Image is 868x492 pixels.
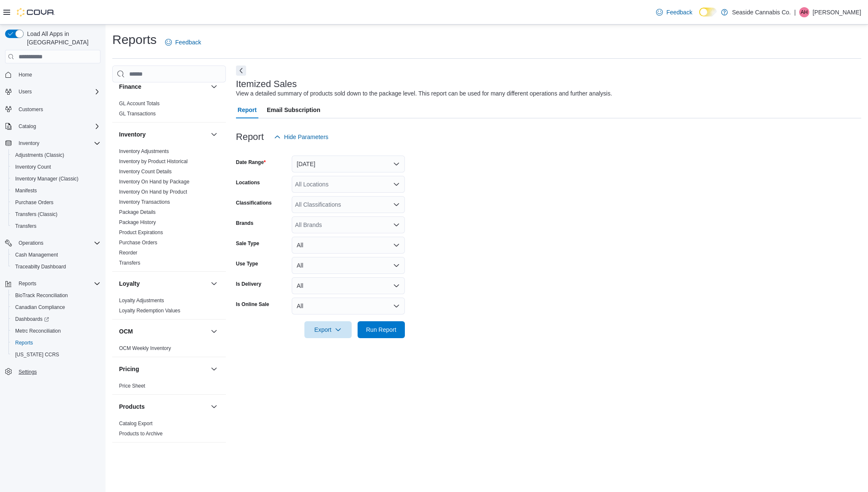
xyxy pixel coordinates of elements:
[8,301,104,313] button: Canadian Compliance
[5,65,100,400] nav: Complex example
[271,128,332,145] button: Hide Parameters
[162,34,204,51] a: Feedback
[236,179,260,186] label: Locations
[12,290,71,301] a: BioTrack Reconciliation
[801,7,808,17] span: AH
[12,350,100,360] span: Washington CCRS
[119,430,163,437] span: Products to Archive
[112,146,226,271] div: Inventory
[292,277,405,294] button: All
[8,149,104,161] button: Adjustments (Classic)
[209,449,219,459] button: Sales
[119,158,188,165] span: Inventory by Product Historical
[15,70,35,80] a: Home
[8,349,104,361] button: [US_STATE] CCRS
[12,174,82,184] a: Inventory Manager (Classic)
[12,290,100,301] span: BioTrack Reconciliation
[112,381,226,394] div: Pricing
[309,321,347,338] span: Export
[119,308,180,314] a: Loyalty Redemption Values
[12,174,100,184] span: Inventory Manager (Classic)
[119,249,137,256] span: Reorder
[119,209,156,215] a: Package Details
[732,7,791,17] p: Seaside Cannabis Co.
[119,169,172,175] a: Inventory Count Details
[119,383,145,389] span: Price Sheet
[15,104,46,115] a: Customers
[8,208,104,220] button: Transfers (Classic)
[119,82,141,91] h3: Finance
[8,220,104,232] button: Transfers
[8,197,104,208] button: Purchase Orders
[119,307,180,314] span: Loyalty Redemption Values
[119,402,145,411] h3: Products
[393,221,400,228] button: Open list of options
[119,199,170,205] a: Inventory Transactions
[119,421,152,426] a: Catalog Export
[15,164,51,170] span: Inventory Count
[292,237,405,254] button: All
[292,257,405,274] button: All
[19,71,32,78] span: Home
[119,402,207,411] button: Products
[119,168,172,175] span: Inventory Count Details
[393,201,400,208] button: Open list of options
[15,304,65,311] span: Canadian Compliance
[15,152,64,159] span: Adjustments (Classic)
[12,262,69,272] a: Traceabilty Dashboard
[119,240,157,246] a: Purchase Orders
[12,162,54,172] a: Inventory Count
[799,7,809,17] div: Adam Higgins
[236,260,258,267] label: Use Type
[15,366,100,377] span: Settings
[112,31,157,48] h1: Reports
[119,327,207,336] button: OCM
[19,369,37,375] span: Settings
[12,209,100,219] span: Transfers (Classic)
[119,279,207,288] button: Loyalty
[8,325,104,337] button: Metrc Reconciliation
[8,261,104,273] button: Traceabilty Dashboard
[119,189,187,195] span: Inventory On Hand by Product
[119,101,160,107] a: GL Account Totals
[15,316,49,323] span: Dashboards
[653,4,695,21] a: Feedback
[119,365,139,373] h3: Pricing
[119,450,207,459] button: Sales
[15,199,54,206] span: Purchase Orders
[12,197,57,208] a: Purchase Orders
[292,156,405,172] button: [DATE]
[15,351,59,358] span: [US_STATE] CCRS
[112,343,226,357] div: OCM
[267,101,320,118] span: Email Subscription
[15,104,100,114] span: Customers
[119,130,146,139] h3: Inventory
[358,321,405,338] button: Run Report
[119,229,163,236] span: Product Expirations
[119,450,135,459] h3: Sales
[8,313,104,325] a: Dashboards
[19,106,43,113] span: Customers
[119,298,164,303] a: Loyalty Adjustments
[15,69,100,80] span: Home
[2,137,104,149] button: Inventory
[12,314,52,324] a: Dashboards
[19,140,39,147] span: Inventory
[119,239,157,246] span: Purchase Orders
[209,129,219,139] button: Inventory
[119,260,140,266] a: Transfers
[15,175,79,182] span: Inventory Manager (Classic)
[12,221,100,231] span: Transfers
[2,278,104,290] button: Reports
[119,110,156,117] span: GL Transactions
[12,350,62,360] a: [US_STATE] CCRS
[15,339,33,346] span: Reports
[12,338,100,348] span: Reports
[813,7,861,17] p: [PERSON_NAME]
[119,219,156,225] a: Package History
[236,79,297,89] h3: Itemized Sales
[119,189,187,195] a: Inventory On Hand by Product
[12,150,68,160] a: Adjustments (Classic)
